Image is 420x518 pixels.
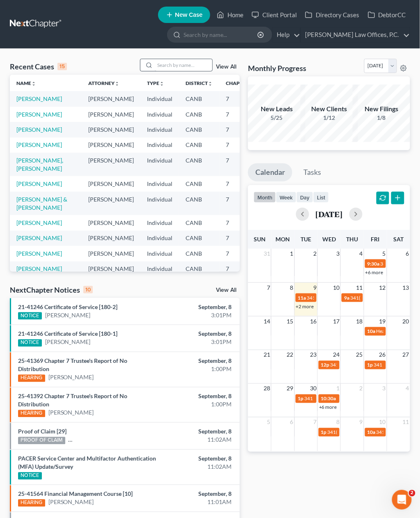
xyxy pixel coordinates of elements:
[254,192,276,203] button: month
[219,192,260,215] td: 7
[364,7,410,22] a: DebtorCC
[275,236,290,243] span: Mon
[208,81,213,86] i: unfold_more
[367,261,380,267] span: 9:30a
[248,7,301,22] a: Client Portal
[289,417,294,427] span: 6
[166,401,232,409] div: 1:00PM
[248,63,306,73] h3: Monthly Progress
[219,215,260,230] td: 7
[305,396,379,402] span: 341 Meeting for [PERSON_NAME]
[18,312,42,320] div: NOTICE
[289,283,294,293] span: 8
[18,393,127,408] a: 25-41392 Chapter 7 Trustee's Report of No Distribution
[166,463,232,471] div: 11:02AM
[186,80,213,86] a: Districtunfold_more
[140,246,179,261] td: Individual
[48,409,94,417] a: [PERSON_NAME]
[18,303,117,310] a: 21-41246 Certificate of Service [180-2]
[356,283,364,293] span: 11
[16,111,62,118] a: [PERSON_NAME]
[179,138,219,153] td: CANB
[263,384,271,394] span: 28
[140,153,179,176] td: Individual
[298,396,304,402] span: 1p
[213,7,248,22] a: Home
[263,350,271,360] span: 21
[276,192,296,203] button: week
[18,375,45,382] div: HEARING
[18,339,42,347] div: NOTICE
[301,114,358,122] div: 1/12
[219,231,260,246] td: 7
[382,384,387,394] span: 3
[16,126,62,133] a: [PERSON_NAME]
[88,80,119,86] a: Attorneyunfold_more
[140,138,179,153] td: Individual
[18,410,45,417] div: HEARING
[359,417,364,427] span: 9
[140,107,179,122] td: Individual
[179,192,219,215] td: CANB
[140,91,179,106] td: Individual
[367,429,376,435] span: 10a
[322,236,336,243] span: Wed
[367,328,376,335] span: 10a
[312,283,317,293] span: 9
[166,357,232,365] div: September, 8
[301,28,410,42] a: [PERSON_NAME] Law Offices, P.C.
[48,498,94,507] a: [PERSON_NAME]
[409,490,415,497] span: 2
[307,295,381,301] span: 341 Meeting for [PERSON_NAME]
[140,261,179,277] td: Individual
[382,249,387,259] span: 5
[147,80,164,86] a: Typeunfold_more
[82,107,140,122] td: [PERSON_NAME]
[296,163,328,181] a: Tasks
[286,316,294,326] span: 15
[179,91,219,106] td: CANB
[248,163,292,181] a: Calendar
[219,176,260,191] td: 7
[16,157,63,172] a: [PERSON_NAME], [PERSON_NAME]
[115,81,119,86] i: unfold_more
[16,80,36,86] a: Nameunfold_more
[226,80,254,86] a: Chapterunfold_more
[353,104,410,114] div: New Filings
[359,384,364,394] span: 2
[266,417,271,427] span: 5
[402,316,410,326] span: 20
[82,138,140,153] td: [PERSON_NAME]
[298,295,306,301] span: 11a
[179,122,219,137] td: CANB
[18,358,127,373] a: 25-41369 Chapter 7 Trustee's Report of No Distribution
[335,384,340,394] span: 1
[31,81,36,86] i: unfold_more
[83,286,93,293] div: 10
[296,192,313,203] button: day
[328,429,407,435] span: 341(a) meeting for [PERSON_NAME]
[16,265,62,272] a: [PERSON_NAME]
[359,249,364,259] span: 4
[405,384,410,394] span: 4
[216,64,236,70] a: View All
[16,196,67,211] a: [PERSON_NAME] & [PERSON_NAME]
[82,122,140,137] td: [PERSON_NAME]
[254,236,266,243] span: Sun
[18,500,45,507] div: HEARING
[266,283,271,293] span: 7
[301,236,311,243] span: Tue
[402,283,410,293] span: 13
[57,63,67,70] div: 15
[82,246,140,261] td: [PERSON_NAME]
[10,62,67,71] div: Recent Cases
[82,153,140,176] td: [PERSON_NAME]
[309,384,317,394] span: 30
[263,316,271,326] span: 14
[140,176,179,191] td: Individual
[82,91,140,106] td: [PERSON_NAME]
[82,215,140,230] td: [PERSON_NAME]
[219,138,260,153] td: 7
[179,107,219,122] td: CANB
[313,192,329,203] button: list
